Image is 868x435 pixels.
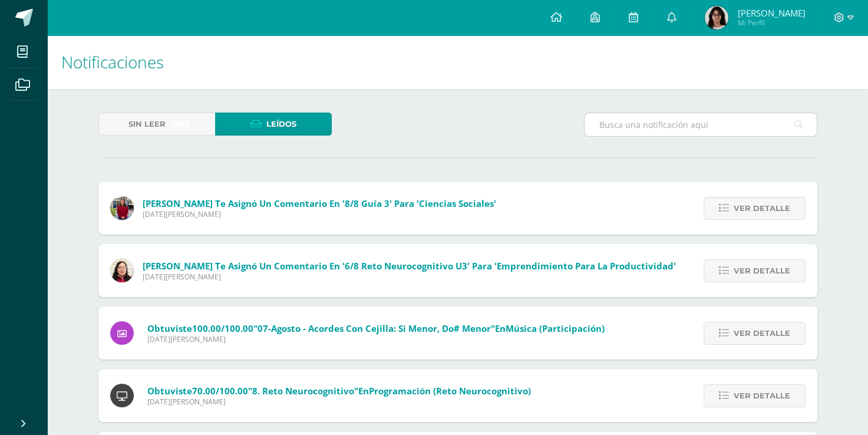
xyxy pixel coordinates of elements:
[734,385,790,407] span: Ver detalle
[253,322,495,334] span: "07-agosto - Acordes con cejilla: si menor, Do# menor"
[192,385,248,397] span: 70.00/100.00
[98,113,215,136] a: Sin leer(180)
[147,322,605,334] span: Obtuviste en
[734,322,790,344] span: Ver detalle
[170,113,190,135] span: (180)
[734,197,790,219] span: Ver detalle
[61,51,164,73] span: Notificaciones
[143,260,676,272] span: [PERSON_NAME] te asignó un comentario en '6/8 Reto Neurocognitivo U3' para 'Emprendimiento para l...
[705,6,728,29] img: 94b10c4b23a293ba5b4ad163c522c6ff.png
[128,113,166,135] span: Sin leer
[737,18,805,28] span: Mi Perfil
[734,260,790,282] span: Ver detalle
[110,259,134,282] img: c6b4b3f06f981deac34ce0a071b61492.png
[143,272,676,282] span: [DATE][PERSON_NAME]
[147,397,531,407] span: [DATE][PERSON_NAME]
[192,322,253,334] span: 100.00/100.00
[248,385,358,397] span: "8. Reto neurocognitivo"
[143,209,496,219] span: [DATE][PERSON_NAME]
[585,113,817,136] input: Busca una notificación aquí
[147,334,605,344] span: [DATE][PERSON_NAME]
[215,113,332,136] a: Leídos
[143,197,496,209] span: [PERSON_NAME] te asignó un comentario en '8/8 Guía 3' para 'Ciencias Sociales'
[147,385,531,397] span: Obtuviste en
[506,322,605,334] span: Música (Participación)
[737,7,805,19] span: [PERSON_NAME]
[266,113,296,135] span: Leídos
[369,385,531,397] span: Programación (Reto neurocognitivo)
[110,196,134,220] img: e1f0730b59be0d440f55fb027c9eff26.png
